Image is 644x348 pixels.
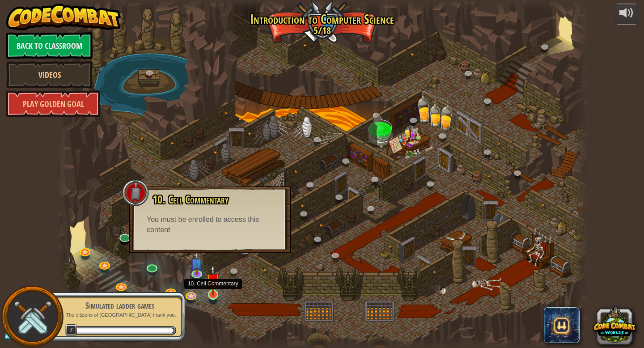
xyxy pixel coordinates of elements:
button: Adjust volume [615,4,638,25]
span: 7 [65,324,77,336]
img: CodeCombat - Learn how to code by playing a game [6,4,121,30]
img: swords.png [12,297,53,337]
div: You must be enrolled to access this content [147,215,273,235]
img: level-banner-unstarted.png [206,264,220,295]
a: Videos [6,61,93,88]
div: Simulated ladder games [64,299,176,312]
span: 10. Cell Commentary [153,192,229,207]
p: The citizens of [GEOGRAPHIC_DATA] thank you. [64,312,176,318]
img: level-banner-unstarted-subscriber.png [190,251,203,275]
a: Play Golden Goal [6,90,100,117]
a: Back to Classroom [6,32,93,59]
